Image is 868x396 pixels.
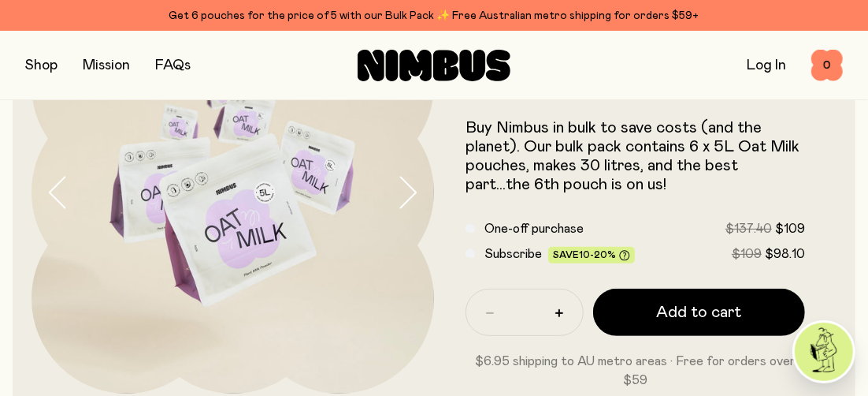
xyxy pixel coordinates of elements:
[553,250,630,262] span: Save
[593,289,805,336] button: Add to cart
[83,58,130,73] a: Mission
[732,248,762,260] span: $109
[25,6,843,25] div: Get 6 pouches for the price of 5 with our Bulk Pack ✨ Free Australian metro shipping for orders $59+
[484,248,542,260] span: Subscribe
[765,248,805,260] span: $98.10
[579,250,616,260] span: 10-20%
[484,222,584,235] span: One-off purchase
[466,120,799,192] span: Buy Nimbus in bulk to save costs (and the planet). Our bulk pack contains 6 x 5L Oat Milk pouches...
[795,323,853,381] img: agent
[811,50,843,81] button: 0
[155,58,191,73] a: FAQs
[725,222,772,235] span: $137.40
[747,58,786,73] a: Log In
[657,301,742,323] span: Add to cart
[775,222,805,235] span: $109
[466,352,805,390] p: $6.95 shipping to AU metro areas · Free for orders over $59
